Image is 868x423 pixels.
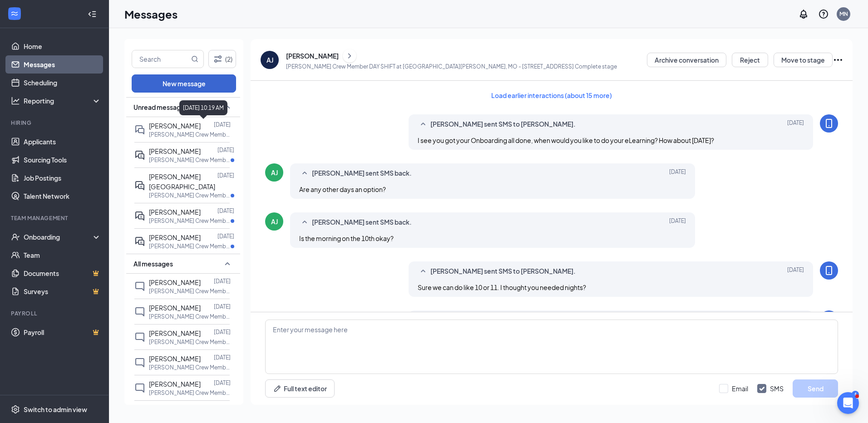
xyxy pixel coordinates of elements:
p: [PERSON_NAME] Crew Member at [GEOGRAPHIC_DATA][PERSON_NAME], [GEOGRAPHIC_DATA][STREET_ADDRESS] [149,389,231,397]
a: Team [24,246,101,264]
svg: ChatInactive [134,332,145,343]
p: [PERSON_NAME] Crew Member DAY SHIFT at [GEOGRAPHIC_DATA][PERSON_NAME], [GEOGRAPHIC_DATA][STREET_A... [149,156,231,164]
svg: MobileSms [824,118,834,129]
button: Move to stage [774,53,833,67]
a: Messages [24,55,101,74]
p: [DATE] [214,277,231,285]
svg: ActiveDoubleChat [134,211,145,221]
span: [PERSON_NAME] [149,354,201,363]
p: [PERSON_NAME] Crew Member DAY SHIFT at [GEOGRAPHIC_DATA][PERSON_NAME], [GEOGRAPHIC_DATA][STREET_A... [149,287,231,295]
p: [DATE] [214,379,231,387]
div: Payroll [11,310,99,317]
div: [PERSON_NAME] [286,51,339,60]
svg: SmallChevronUp [222,102,233,113]
span: [PERSON_NAME] [149,304,201,312]
p: [DATE] [214,328,231,336]
svg: Analysis [11,96,20,105]
svg: SmallChevronUp [222,258,233,269]
span: [DATE] [787,266,804,277]
a: Applicants [24,133,101,151]
button: Reject [732,53,768,67]
svg: ActiveDoubleChat [134,180,145,191]
div: Onboarding [24,232,94,241]
p: [DATE] [214,404,231,412]
svg: ChatInactive [134,281,145,292]
span: [PERSON_NAME] [149,233,201,241]
p: [DATE] [214,354,231,361]
p: [PERSON_NAME] Crew Member DAY SHIFT at [GEOGRAPHIC_DATA][PERSON_NAME], MO - [STREET_ADDRESS] Comp... [286,63,617,70]
span: Are any other days an option? [299,185,386,193]
span: I see you got your Onboarding all done, when would you like to do your eLearning? How about [DATE]? [418,136,714,144]
svg: SmallChevronUp [299,217,310,228]
svg: SmallChevronUp [299,168,310,179]
span: [PERSON_NAME] [149,147,201,155]
p: [DATE] [214,121,231,128]
div: Switch to admin view [24,405,87,414]
span: [DATE] [787,119,804,130]
iframe: Intercom live chat [837,392,859,414]
svg: ActiveDoubleChat [134,150,145,161]
svg: ChatInactive [134,306,145,317]
svg: MagnifyingGlass [191,55,198,63]
svg: Filter [212,54,223,64]
span: [PERSON_NAME] sent SMS to [PERSON_NAME]. [430,266,576,277]
span: All messages [133,259,173,268]
a: Scheduling [24,74,101,92]
div: [DATE] 10:19 AM [179,100,227,115]
p: [DATE] [217,146,234,154]
span: Unread messages [133,103,188,112]
div: Hiring [11,119,99,127]
div: Reporting [24,96,102,105]
span: [PERSON_NAME] [149,380,201,388]
p: [PERSON_NAME] Crew Member at [GEOGRAPHIC_DATA][PERSON_NAME], [GEOGRAPHIC_DATA][STREET_ADDRESS] [149,131,231,138]
svg: Settings [11,405,20,414]
p: [PERSON_NAME] Crew Member DAY SHIFT at [GEOGRAPHIC_DATA][PERSON_NAME], [GEOGRAPHIC_DATA][STREET_A... [149,217,231,225]
span: Sure we can do like 10 or 11. I thought you needed nights? [418,283,586,291]
svg: Collapse [88,10,97,19]
a: SurveysCrown [24,282,101,300]
svg: SmallChevronUp [418,119,429,130]
svg: ChatInactive [134,357,145,368]
div: 4 [852,391,859,398]
a: DocumentsCrown [24,264,101,282]
div: AJ [271,168,278,177]
p: [PERSON_NAME] Crew Member at [GEOGRAPHIC_DATA][PERSON_NAME], [GEOGRAPHIC_DATA][STREET_ADDRESS] [149,364,231,371]
button: Load earlier interactions (about 15 more) [483,88,620,103]
svg: UserCheck [11,232,20,241]
a: Sourcing Tools [24,151,101,169]
svg: QuestionInfo [818,9,829,20]
button: Send [793,379,838,398]
button: New message [132,74,236,93]
span: [DATE] [669,217,686,228]
p: [PERSON_NAME] Crew Member at [GEOGRAPHIC_DATA][PERSON_NAME], [GEOGRAPHIC_DATA][STREET_ADDRESS] [149,338,231,346]
button: ChevronRight [343,49,356,63]
span: [PERSON_NAME] sent SMS back. [312,168,412,179]
button: Archive conversation [647,53,726,67]
p: [PERSON_NAME] Crew Member at [GEOGRAPHIC_DATA][PERSON_NAME], [GEOGRAPHIC_DATA][STREET_ADDRESS] [149,242,231,250]
p: [DATE] [217,232,234,240]
div: Team Management [11,214,99,222]
svg: Pen [273,384,282,393]
span: [DATE] [669,168,686,179]
p: [DATE] [214,303,231,310]
span: [PERSON_NAME] [149,208,201,216]
svg: MobileSms [824,265,834,276]
p: [DATE] [217,172,234,179]
span: [PERSON_NAME] [149,329,201,337]
p: [PERSON_NAME] Crew Member at [GEOGRAPHIC_DATA][PERSON_NAME], [GEOGRAPHIC_DATA][STREET_ADDRESS] [149,192,231,199]
svg: DoubleChat [134,124,145,135]
a: Home [24,37,101,55]
svg: Ellipses [833,54,843,65]
span: Is the morning on the 10th okay? [299,234,394,242]
svg: ChatInactive [134,383,145,393]
a: PayrollCrown [24,323,101,341]
span: [PERSON_NAME] [149,122,201,130]
h1: Messages [124,6,178,22]
svg: ActiveDoubleChat [134,236,145,247]
svg: SmallChevronUp [418,266,429,277]
span: [PERSON_NAME] sent SMS to [PERSON_NAME]. [430,119,576,130]
span: [PERSON_NAME][GEOGRAPHIC_DATA] [149,172,215,191]
svg: WorkstreamLogo [10,9,19,18]
button: Full text editorPen [265,379,335,398]
div: AJ [266,55,273,64]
